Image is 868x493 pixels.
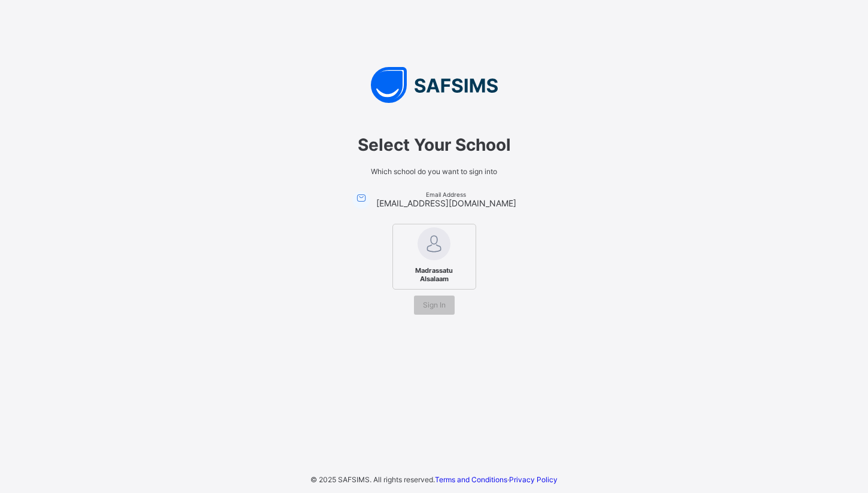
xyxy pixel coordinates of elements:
a: Privacy Policy [509,475,558,484]
span: Which school do you want to sign into [267,167,602,176]
span: Select Your School [267,135,602,155]
span: · [435,475,558,484]
span: Email Address [376,191,516,198]
img: Madrassatu Alsalaam [418,227,450,260]
img: SAFSIMS Logo [255,67,614,103]
span: [EMAIL_ADDRESS][DOMAIN_NAME] [376,198,516,208]
span: Sign In [423,300,446,309]
span: © 2025 SAFSIMS. All rights reserved. [310,475,435,484]
a: Terms and Conditions [435,475,507,484]
span: Madrassatu Alsalaam [398,263,471,286]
